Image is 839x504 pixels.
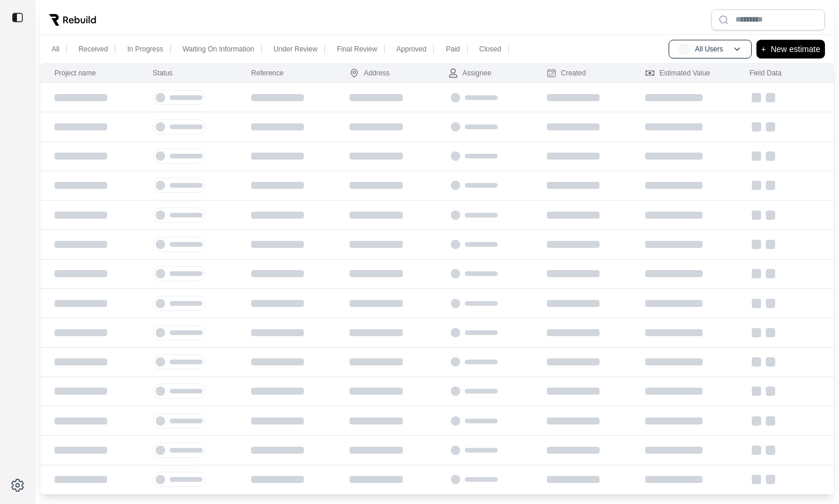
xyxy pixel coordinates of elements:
p: Final Review [337,44,377,54]
p: + [761,42,766,56]
p: In Progress [127,44,163,54]
span: AU [679,43,690,55]
p: All [52,44,59,54]
p: Approved [396,44,426,54]
div: Reference [251,68,283,78]
p: Received [78,44,108,54]
p: Paid [446,44,460,54]
button: +New estimate [756,40,825,58]
p: Waiting On Information [183,44,254,54]
p: Under Review [273,44,317,54]
img: Rebuild [49,14,96,26]
div: Status [153,68,173,78]
p: New estimate [770,42,820,56]
img: toggle sidebar [12,12,23,23]
p: All Users [695,44,723,54]
div: Estimated Value [645,68,710,78]
div: Field Data [749,68,782,78]
div: Project name [54,68,96,78]
div: Address [350,68,389,78]
div: Created [547,68,586,78]
div: Assignee [448,68,491,78]
button: AUAll Users [669,40,752,58]
p: Closed [480,44,501,54]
